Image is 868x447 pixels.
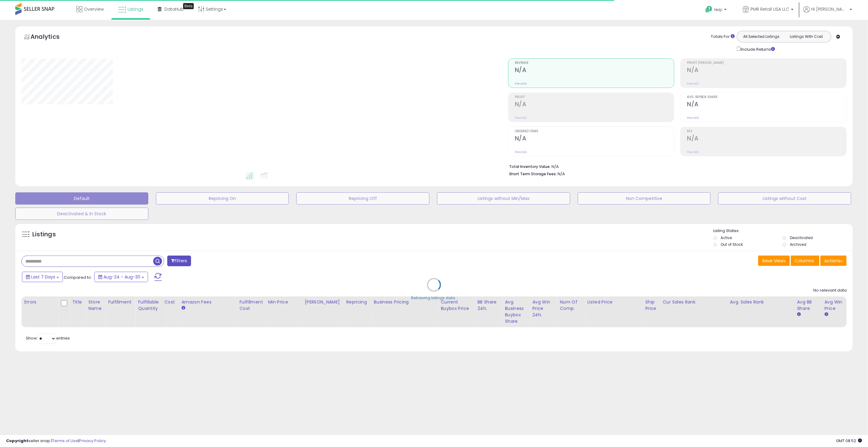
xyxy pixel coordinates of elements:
a: Hi [PERSON_NAME] [803,6,852,20]
a: Help [700,1,733,20]
span: ROI [687,130,846,133]
div: Retrieving listings data.. [411,296,457,301]
span: Listings [128,6,143,12]
button: Listings without Min/Max [437,192,570,205]
div: Include Returns [732,45,783,52]
button: Listings without Cost [718,192,851,205]
b: Total Inventory Value: [509,164,551,169]
button: Listings With Cost [784,33,829,41]
li: N/A [509,162,842,170]
div: Tooltip anchor [183,3,194,9]
h2: N/A [687,67,846,75]
h2: N/A [687,135,846,143]
span: Help [714,7,722,12]
span: Overview [84,6,104,12]
h2: N/A [515,101,674,109]
small: Prev: N/A [515,82,527,85]
button: Default [15,192,148,205]
h2: N/A [515,67,674,75]
h2: N/A [515,135,674,143]
span: Revenue [515,61,674,65]
span: Avg. Buybox Share [687,96,846,99]
button: Non Competitive [578,192,711,205]
i: Get Help [705,5,713,13]
span: PMR Retail USA LLC [750,6,789,12]
span: N/A [558,171,565,177]
span: Ordered Items [515,130,674,133]
small: Prev: N/A [687,150,699,154]
div: Totals For [711,34,735,40]
span: DataHub [165,6,184,12]
button: Repricing Off [296,192,429,205]
b: Short Term Storage Fees: [509,171,557,176]
span: Profit [PERSON_NAME] [687,61,846,65]
span: Hi [PERSON_NAME] [811,6,848,12]
h2: N/A [687,101,846,109]
button: Deactivated & In Stock [15,208,148,220]
small: Prev: N/A [515,116,527,120]
button: Repricing On [156,192,289,205]
small: Prev: N/A [687,82,699,85]
small: Prev: N/A [687,116,699,120]
h5: Analytics [31,32,71,42]
small: Prev: N/A [515,150,527,154]
button: All Selected Listings [739,33,784,41]
span: Profit [515,96,674,99]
